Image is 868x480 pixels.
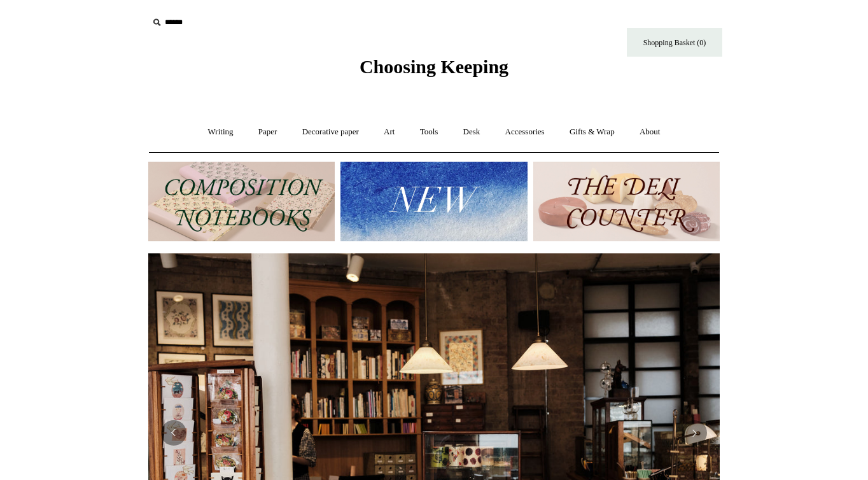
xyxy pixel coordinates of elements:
[494,115,556,149] a: Accessories
[628,115,672,149] a: About
[247,115,289,149] a: Paper
[360,66,508,75] a: Choosing Keeping
[409,115,450,149] a: Tools
[161,420,186,446] button: Previous
[558,115,626,149] a: Gifts & Wrap
[291,115,370,149] a: Decorative paper
[627,28,722,57] a: Shopping Basket (0)
[360,56,508,77] span: Choosing Keeping
[340,162,527,241] img: New.jpg__PID:f73bdf93-380a-4a35-bcfe-7823039498e1
[682,420,707,446] button: Next
[148,162,335,241] img: 202302 Composition ledgers.jpg__PID:69722ee6-fa44-49dd-a067-31375e5d54ec
[372,115,406,149] a: Art
[533,162,720,241] img: The Deli Counter
[197,115,245,149] a: Writing
[452,115,492,149] a: Desk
